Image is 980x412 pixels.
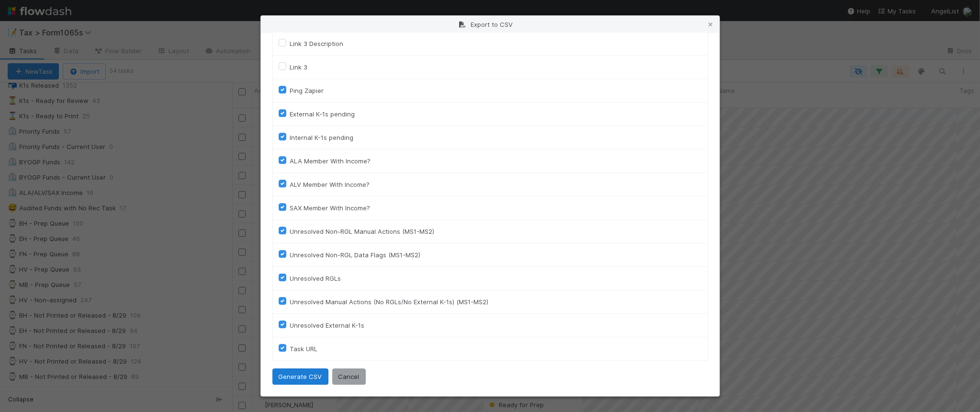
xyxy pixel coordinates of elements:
[290,273,341,284] label: Unresolved RGLs
[272,368,328,385] button: Generate CSV
[290,296,489,308] label: Unresolved Manual Actions (No RGLs/No External K-1s) (MS1-MS2)
[290,179,370,190] label: ALV Member With Income?
[290,202,371,214] label: SAX Member With Income?
[290,226,435,237] label: Unresolved Non-RGL Manual Actions (MS1-MS2)
[261,16,720,33] div: Export to CSV
[290,320,365,331] label: Unresolved External K-1s
[290,343,318,355] label: Task URL
[290,249,421,261] label: Unresolved Non-RGL Data Flags (MS1-MS2)
[290,38,344,49] label: Link 3 Description
[290,155,371,167] label: ALA Member With Income?
[290,61,308,73] label: Link 3
[290,132,354,143] label: Internal K-1s pending
[290,85,324,96] label: Ping Zapier
[332,368,366,385] button: Cancel
[290,108,355,120] label: External K-1s pending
